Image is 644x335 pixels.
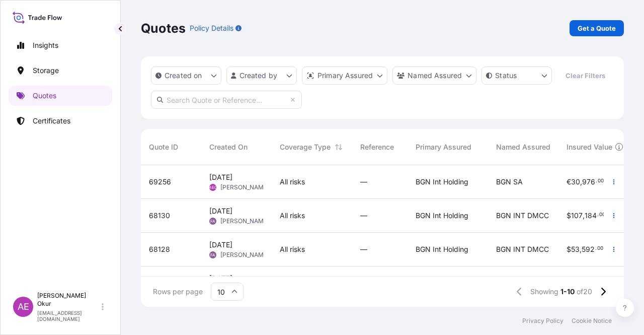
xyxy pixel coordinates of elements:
span: . [595,247,597,250]
span: [PERSON_NAME] [220,217,269,225]
span: AEO [209,182,217,192]
span: Coverage Type [280,142,331,152]
a: Quotes [9,86,112,106]
span: € [567,178,571,185]
button: distributor Filter options [302,66,387,85]
span: 00 [599,213,605,217]
p: Primary Assured [317,71,373,81]
span: Showing [530,287,558,297]
p: [EMAIL_ADDRESS][DOMAIN_NAME] [37,310,100,322]
span: 00 [597,247,603,250]
span: Rows per page [153,287,203,297]
p: Storage [33,65,59,76]
button: certificateStatus Filter options [481,66,552,85]
a: Certificates [9,111,112,131]
span: [DATE] [209,240,232,250]
p: Insights [33,40,58,50]
span: , [583,212,585,219]
p: Status [495,71,517,81]
span: [PERSON_NAME] [220,251,269,259]
button: cargoOwner Filter options [392,66,476,85]
span: . [597,213,599,217]
span: BGN SA [496,177,523,187]
span: Created On [209,142,248,152]
span: Insured Value [567,142,612,152]
span: $ [567,246,571,253]
span: 976 [582,178,595,185]
span: 68128 [149,244,170,254]
span: Quote ID [149,142,178,152]
span: 53 [571,246,580,253]
span: Reference [360,142,394,152]
span: All risks [280,211,305,221]
span: — [360,177,367,187]
span: BGN INT DMCC [496,211,549,221]
span: BGN Int Holding [416,211,468,221]
a: Storage [9,60,112,81]
span: [PERSON_NAME] [220,183,269,191]
span: BGN Int Holding [416,177,468,187]
button: createdBy Filter options [226,66,297,85]
span: 00 [598,179,604,183]
p: Policy Details [190,23,233,33]
span: Named Assured [496,142,550,152]
span: 107 [571,212,583,219]
span: 30 [571,178,580,185]
button: Sort [333,141,345,153]
a: Privacy Policy [522,317,563,325]
a: Insights [9,35,112,55]
span: [DATE] [209,206,232,216]
p: Named Assured [408,71,462,81]
span: All risks [280,177,305,187]
a: Cookie Notice [572,317,612,325]
span: [DATE] [209,172,232,182]
button: createdOn Filter options [151,66,221,85]
span: BGN INT DMCC [496,244,549,254]
span: , [580,246,582,253]
span: 184 [585,212,597,219]
a: Get a Quote [570,20,624,36]
span: of 20 [577,287,592,297]
p: Quotes [33,91,56,101]
span: 592 [582,246,595,253]
p: [PERSON_NAME] Okur [37,292,100,308]
input: Search Quote or Reference... [151,91,302,109]
p: Quotes [141,20,186,36]
span: , [580,178,582,185]
span: — [360,244,367,254]
span: — [360,211,367,221]
span: [DATE] [209,274,232,284]
span: . [596,179,597,183]
button: Clear Filters [557,68,613,84]
span: 69256 [149,177,171,187]
p: Created by [239,71,278,81]
p: Created on [165,71,202,81]
span: FA [210,250,215,260]
span: AE [18,302,29,312]
span: All risks [280,244,305,254]
span: BGN Int Holding [416,244,468,254]
span: 68130 [149,211,170,221]
span: FA [210,216,215,226]
span: 1-10 [560,287,575,297]
span: Primary Assured [416,142,471,152]
p: Clear Filters [566,71,605,81]
p: Certificates [33,116,70,126]
p: Get a Quote [578,23,616,33]
span: $ [567,212,571,219]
